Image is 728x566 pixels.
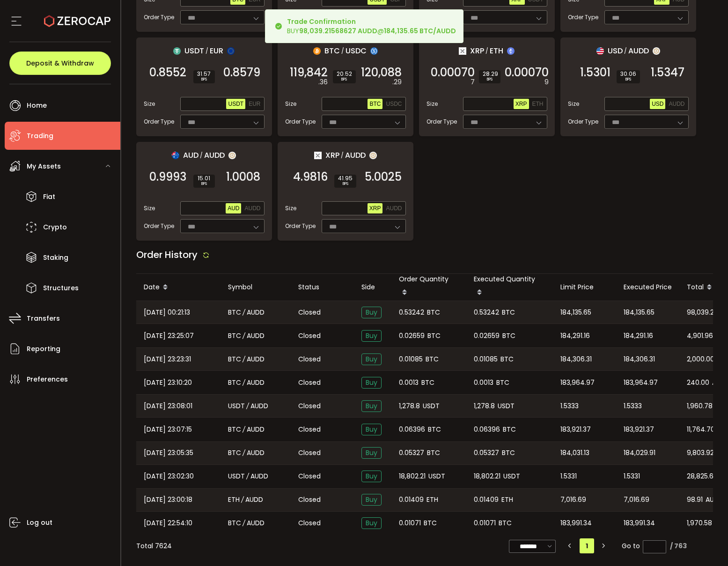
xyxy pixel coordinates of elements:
[144,471,194,482] span: [DATE] 23:02:30
[136,248,198,261] span: Order History
[431,68,475,77] span: 0.00070
[399,471,426,482] span: 18,802.21
[144,401,192,412] span: [DATE] 23:08:01
[338,181,353,187] i: BPS
[560,401,579,412] span: 1.5333
[298,518,321,528] span: Closed
[483,77,497,82] i: BPS
[136,541,172,551] div: Total 7624
[427,100,438,108] span: Size
[361,424,382,435] span: Buy
[608,45,623,57] span: USD
[197,181,211,187] i: BPS
[687,448,714,458] span: 9,803.92
[421,377,434,388] span: BTC
[560,448,589,458] span: 184,031.13
[624,307,654,318] span: 184,135.65
[243,331,245,341] em: /
[399,354,423,365] span: 0.01085
[144,204,155,213] span: Size
[298,448,321,458] span: Closed
[204,149,225,161] span: AUDD
[560,424,591,435] span: 183,921.37
[184,45,204,57] span: USDT
[560,494,586,505] span: 7,016.69
[399,518,421,529] span: 0.01071
[149,172,186,182] span: 0.9993
[687,354,714,365] span: 2,000.00
[384,26,456,36] b: 184,135.65 BTC/AUDD
[228,331,241,341] span: BTC
[370,47,378,55] img: usdc_portfolio.svg
[474,448,499,458] span: 0.05327
[503,424,516,435] span: BTC
[499,518,512,529] span: BTC
[361,330,382,342] span: Buy
[136,279,221,295] div: Date
[560,354,592,365] span: 184,306.31
[392,77,402,87] em: .29
[568,13,598,22] span: Order Type
[247,307,265,318] span: AUDD
[43,281,79,295] span: Structures
[617,465,728,566] iframe: Chat Widget
[426,354,439,365] span: BTC
[247,424,265,435] span: AUDD
[361,353,382,365] span: Buy
[624,377,658,388] span: 183,964.97
[228,152,236,159] img: zuPXiwguUFiBOIQyqLOiXsnnNitlx7q4LCwEbLHADjIpTka+Lip0HH8D0VTrd02z+wEAAAAASUVORK5CYII=
[361,470,382,482] span: Buy
[338,176,353,181] span: 41.95
[624,354,655,365] span: 184,306.31
[667,99,686,109] button: AUDD
[250,401,268,412] span: AUDD
[368,203,383,213] button: XRP
[650,99,665,109] button: USD
[243,448,245,458] em: /
[197,77,211,82] i: BPS
[243,424,245,435] em: /
[324,45,340,57] span: BTC
[9,51,111,75] button: Deposit & Withdraw
[197,176,211,181] span: 15.01
[241,494,244,505] em: /
[361,68,402,77] span: 120,088
[226,203,241,213] button: AUD
[318,77,328,87] em: .36
[428,471,445,482] span: USDT
[399,448,424,458] span: 0.05327
[474,354,498,365] span: 0.01085
[245,494,263,505] span: AUDD
[293,172,328,182] span: 4.9816
[580,538,594,553] li: 1
[399,307,424,318] span: 0.53242
[399,401,420,412] span: 1,278.8
[298,425,321,434] span: Closed
[341,47,344,55] em: /
[560,307,591,318] span: 184,135.65
[470,45,484,57] span: XRP
[423,401,440,412] span: USDT
[144,118,174,126] span: Order Type
[285,118,316,126] span: Order Type
[27,99,47,112] span: Home
[459,47,466,55] img: xrp_portfolio.png
[361,517,382,529] span: Buy
[144,424,192,435] span: [DATE] 23:07:15
[243,354,245,365] em: /
[496,377,509,388] span: BTC
[337,71,352,77] span: 20.52
[503,471,520,482] span: USDT
[250,471,268,482] span: AUDD
[243,518,245,529] em: /
[620,77,636,82] i: BPS
[427,494,438,505] span: ETH
[474,494,499,505] span: 0.01409
[144,448,193,458] span: [DATE] 23:05:35
[291,282,354,293] div: Status
[247,377,265,388] span: AUDD
[384,203,404,213] button: AUDD
[628,45,649,57] span: AUDD
[624,401,642,412] span: 1.5333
